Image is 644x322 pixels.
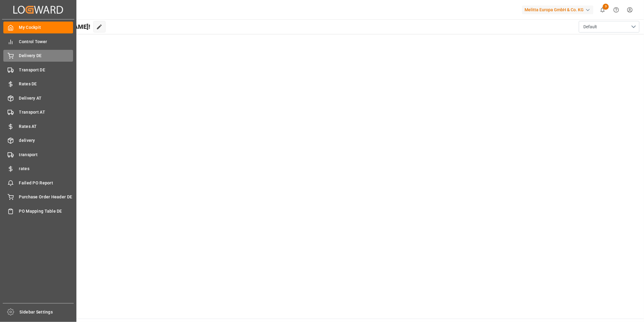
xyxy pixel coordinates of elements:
span: Rates DE [19,81,73,87]
a: Rates AT [3,120,73,132]
span: Purchase Order Header DE [19,194,73,200]
span: delivery [19,137,73,144]
span: My Cockpit [19,24,73,31]
a: Delivery DE [3,50,73,62]
span: Delivery DE [19,53,73,59]
a: rates [3,163,73,175]
a: Transport DE [3,64,73,76]
button: Help Center [609,3,623,17]
a: delivery [3,135,73,146]
span: Sidebar Settings [20,309,74,315]
span: Transport DE [19,67,73,73]
button: open menu [579,21,639,33]
a: transport [3,149,73,160]
a: Rates DE [3,78,73,90]
span: Transport AT [19,109,73,115]
span: Default [583,24,597,30]
a: Transport AT [3,106,73,118]
span: Delivery AT [19,95,73,101]
div: Melitta Europa GmbH & Co. KG [522,5,593,14]
a: Purchase Order Header DE [3,191,73,203]
button: Melitta Europa GmbH & Co. KG [522,4,596,15]
button: show 3 new notifications [596,3,609,17]
a: Control Tower [3,36,73,47]
span: rates [19,166,73,172]
span: PO Mapping Table DE [19,208,73,214]
a: PO Mapping Table DE [3,205,73,217]
a: My Cockpit [3,22,73,33]
span: Rates AT [19,123,73,130]
a: Delivery AT [3,92,73,104]
a: Failed PO Report [3,177,73,189]
span: Failed PO Report [19,180,73,186]
span: Control Tower [19,39,73,45]
span: 3 [603,4,609,10]
span: Hello [PERSON_NAME]! [25,21,90,33]
span: transport [19,152,73,158]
